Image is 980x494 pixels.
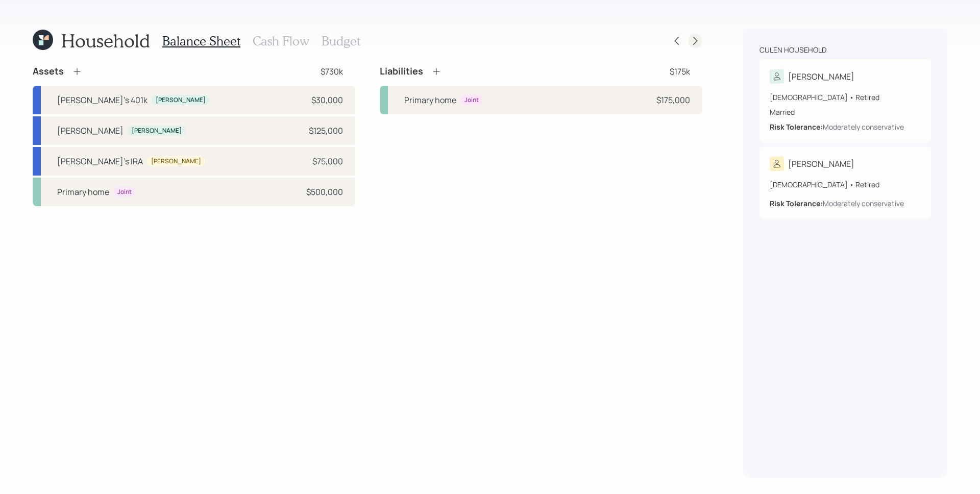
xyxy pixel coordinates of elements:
div: $175k [670,65,690,78]
div: Moderately conservative [823,121,904,132]
div: [DEMOGRAPHIC_DATA] • Retired [770,179,921,190]
h1: Household [61,30,150,52]
div: $75,000 [312,155,343,167]
div: [PERSON_NAME] [788,158,854,170]
div: Joint [464,96,479,105]
div: Primary home [404,94,456,106]
div: $30,000 [311,94,343,106]
div: [PERSON_NAME] [788,70,854,83]
b: Risk Tolerance: [770,199,823,208]
div: $500,000 [306,186,343,198]
div: Moderately conservative [823,198,904,209]
div: Joint [117,188,132,196]
h4: Assets [33,66,64,77]
div: [PERSON_NAME] [57,125,124,137]
div: [PERSON_NAME] [132,127,182,135]
div: Culen household [759,45,826,55]
h3: Cash Flow [253,34,309,48]
div: $125,000 [309,125,343,137]
div: [PERSON_NAME]'s IRA [57,155,143,167]
div: $175,000 [656,94,690,106]
div: [PERSON_NAME]'s 401k [57,94,148,106]
div: [PERSON_NAME] [151,157,201,166]
h3: Balance Sheet [162,34,240,48]
div: [PERSON_NAME] [156,96,206,105]
div: $730k [321,65,343,78]
b: Risk Tolerance: [770,122,823,132]
h3: Budget [322,34,360,48]
div: [DEMOGRAPHIC_DATA] • Retired [770,92,921,103]
div: Primary home [57,186,109,198]
h4: Liabilities [380,66,423,77]
div: Married [770,107,921,117]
